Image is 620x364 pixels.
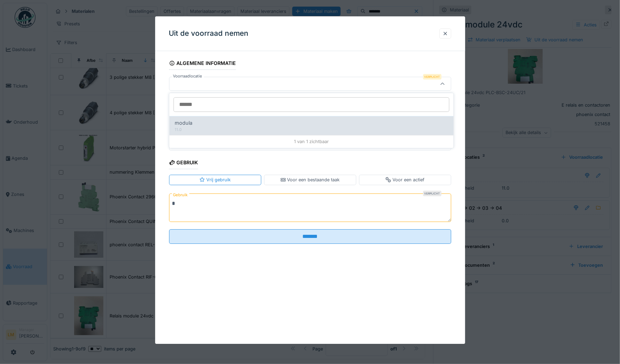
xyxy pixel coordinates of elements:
div: Gebruik [169,157,198,169]
span: modula [175,119,193,127]
div: Voor een actief [385,176,424,183]
h3: Uit de voorraad nemen [169,29,249,38]
div: 1 van 1 zichtbaar [169,135,454,148]
div: Verplicht [423,74,442,80]
div: Voor een bestaande taak [280,176,340,183]
div: 11.0 [175,127,448,133]
label: Voorraadlocatie [172,73,204,79]
div: Verplicht [423,191,442,196]
div: Vrij gebruik [199,176,231,183]
label: Gebruik [172,191,189,199]
div: Algemene informatie [169,58,236,70]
